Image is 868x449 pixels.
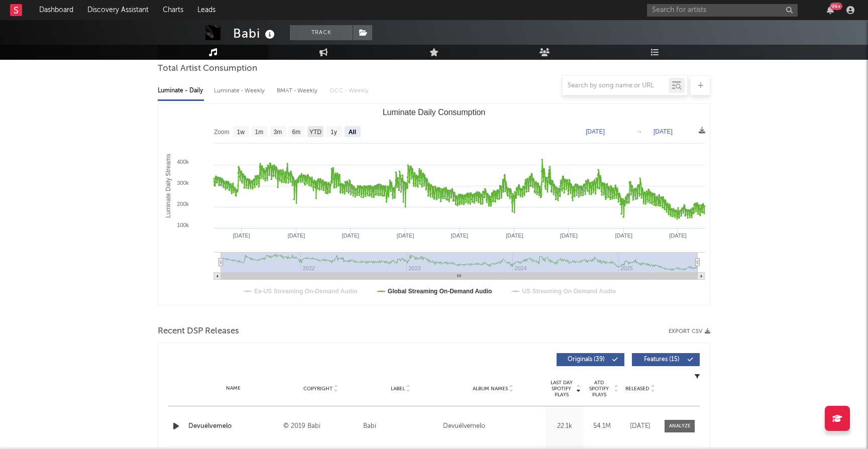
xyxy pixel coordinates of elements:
[188,385,278,392] div: Name
[288,233,305,239] text: [DATE]
[560,233,578,239] text: [DATE]
[363,420,438,432] div: Babi
[615,233,633,239] text: [DATE]
[625,386,649,392] span: Released
[451,233,468,239] text: [DATE]
[158,104,710,305] svg: Luminate Daily Consumption
[283,420,358,432] div: © 2019 Babi
[654,128,673,135] text: [DATE]
[274,129,282,136] text: 3m
[165,154,172,217] text: Luminate Daily Streams
[632,353,700,366] button: Features(15)
[443,420,485,432] div: Devuélvemelo
[255,129,264,136] text: 1m
[303,386,333,392] span: Copyright
[177,201,189,207] text: 200k
[563,82,669,90] input: Search by song name or URL
[292,129,301,136] text: 6m
[177,159,189,165] text: 400k
[383,108,486,117] text: Luminate Daily Consumption
[473,386,508,392] span: Album Names
[548,380,575,398] span: Last Day Spotify Plays
[237,129,245,136] text: 1w
[233,233,250,239] text: [DATE]
[636,128,642,135] text: →
[623,421,657,431] div: [DATE]
[638,357,685,363] span: Features ( 15 )
[331,129,337,136] text: 1y
[669,233,687,239] text: [DATE]
[830,3,842,10] div: 99 +
[177,180,189,186] text: 300k
[391,386,405,392] span: Label
[309,129,321,136] text: YTD
[506,233,523,239] text: [DATE]
[342,233,359,239] text: [DATE]
[233,25,277,42] div: Babi
[669,328,710,334] button: Export CSV
[397,233,414,239] text: [DATE]
[388,288,492,295] text: Global Streaming On-Demand Audio
[254,288,358,295] text: Ex-US Streaming On-Demand Audio
[290,25,353,40] button: Track
[548,421,581,431] div: 22.1k
[827,6,834,14] button: 99+
[586,380,612,398] span: ATD Spotify Plays
[586,421,618,431] div: 54.1M
[188,421,278,431] a: Devuélvemelo
[586,128,605,135] text: [DATE]
[158,63,257,75] span: Total Artist Consumption
[557,353,624,366] button: Originals(39)
[563,357,609,363] span: Originals ( 39 )
[214,129,230,136] text: Zoom
[522,288,616,295] text: US Streaming On-Demand Audio
[647,4,798,17] input: Search for artists
[349,129,356,136] text: All
[177,222,189,228] text: 100k
[158,325,239,338] span: Recent DSP Releases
